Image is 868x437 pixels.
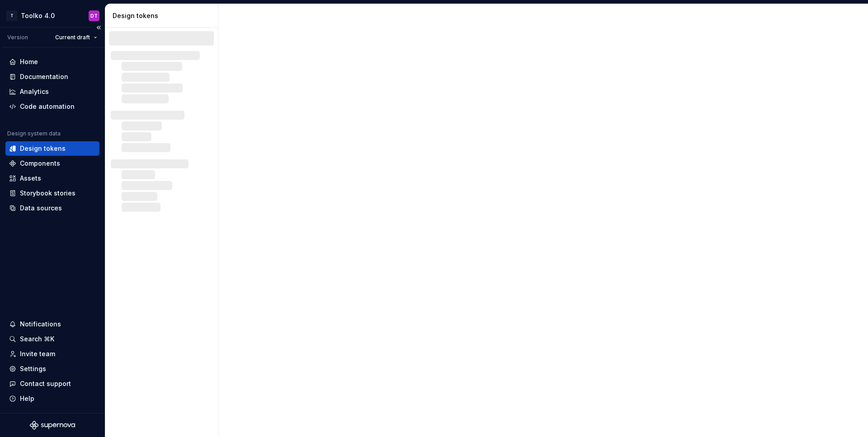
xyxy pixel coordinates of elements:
[20,87,49,96] div: Analytics
[20,57,38,66] div: Home
[5,84,99,99] a: Analytics
[20,204,62,213] div: Data sources
[2,6,103,25] button: TToolko 4.0DT
[5,156,99,171] a: Components
[20,144,66,153] div: Design tokens
[92,21,105,34] button: Collapse sidebar
[7,130,61,137] div: Design system data
[113,11,214,20] div: Design tokens
[20,379,71,388] div: Contact support
[20,72,68,81] div: Documentation
[5,332,99,346] button: Search ⌘K
[5,317,99,331] button: Notifications
[5,362,99,376] a: Settings
[20,189,75,198] div: Storybook stories
[5,347,99,361] a: Invite team
[51,31,101,44] button: Current draft
[5,70,99,84] a: Documentation
[55,34,90,41] span: Current draft
[20,320,61,329] div: Notifications
[7,34,28,41] div: Version
[21,11,55,20] div: Toolko 4.0
[5,171,99,186] a: Assets
[5,141,99,156] a: Design tokens
[20,159,60,168] div: Components
[5,186,99,200] a: Storybook stories
[20,174,41,183] div: Assets
[90,12,98,19] div: DT
[5,201,99,215] a: Data sources
[20,394,34,403] div: Help
[5,391,99,406] button: Help
[5,55,99,69] a: Home
[20,335,54,344] div: Search ⌘K
[6,10,17,21] div: T
[20,102,75,111] div: Code automation
[30,421,75,430] svg: Supernova Logo
[20,364,46,373] div: Settings
[5,377,99,391] button: Contact support
[20,349,55,358] div: Invite team
[5,99,99,114] a: Code automation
